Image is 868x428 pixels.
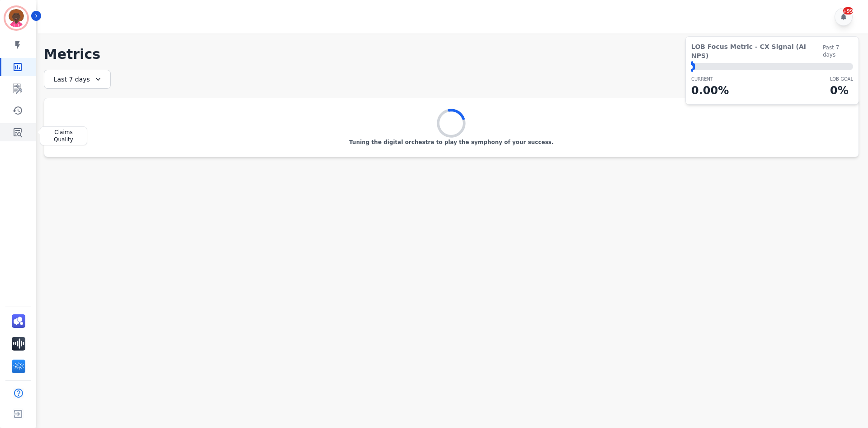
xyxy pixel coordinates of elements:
[349,139,553,146] p: Tuning the digital orchestra to play the symphony of your success.
[691,42,823,60] span: LOB Focus Metric - CX Signal (AI NPS)
[830,82,853,99] p: 0 %
[843,7,853,14] div: +99
[691,63,695,70] div: ⬤
[823,44,853,58] span: Past 7 days
[44,70,111,89] div: Last 7 days
[44,46,859,63] h1: Metrics
[691,82,729,99] p: 0.00 %
[830,76,853,82] p: LOB Goal
[691,76,729,82] p: CURRENT
[5,7,27,29] img: Bordered avatar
